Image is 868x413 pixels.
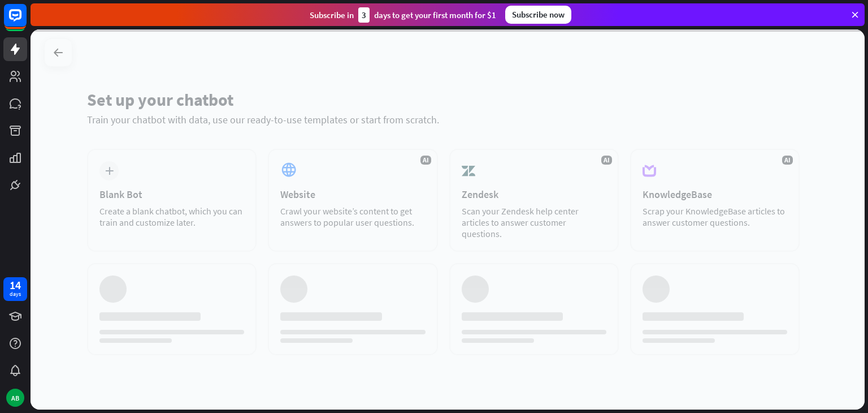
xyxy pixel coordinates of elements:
[310,7,496,23] div: Subscribe in days to get your first month for $1
[10,290,21,298] div: days
[358,7,370,23] div: 3
[6,389,24,407] div: AB
[505,6,571,24] div: Subscribe now
[10,280,21,290] div: 14
[3,277,27,301] a: 14 days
